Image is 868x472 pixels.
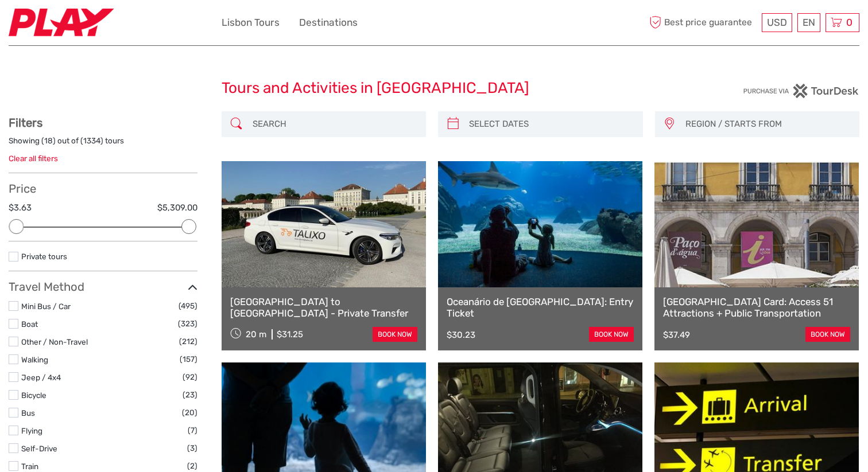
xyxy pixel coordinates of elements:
span: (23) [183,388,197,401]
img: 2467-7e1744d7-2434-4362-8842-68c566c31c52_logo_small.jpg [9,9,114,37]
span: USD [767,17,787,28]
a: Flying [21,426,42,435]
span: (495) [179,299,197,313]
a: Self-Drive [21,444,57,453]
span: (7) [188,424,197,437]
div: $37.49 [663,330,690,340]
h1: Tours and Activities in [GEOGRAPHIC_DATA] [222,79,647,97]
span: (92) [183,370,197,384]
a: Destinations [299,14,358,31]
button: REGION / STARTS FROM [680,115,854,134]
img: PurchaseViaTourDesk.png [743,84,859,98]
a: Bicycle [21,391,46,400]
a: Clear all filters [9,154,58,163]
span: Best price guarantee [647,13,759,32]
span: 20 m [246,329,266,340]
h3: Price [9,182,197,196]
input: SELECT DATES [464,114,637,134]
div: $31.25 [277,329,303,340]
a: Train [21,462,38,471]
div: EN [797,13,820,32]
a: [GEOGRAPHIC_DATA] to [GEOGRAPHIC_DATA] - Private Transfer [230,296,417,319]
label: $5,309.00 [157,202,197,214]
a: Bus [21,408,35,418]
span: (212) [179,335,197,348]
div: Showing ( ) out of ( ) tours [9,135,197,153]
label: $3.63 [9,202,32,214]
span: (157) [180,353,197,366]
div: $30.23 [447,330,475,340]
a: Boat [21,319,38,329]
span: (3) [187,442,197,455]
a: book now [373,327,417,342]
h3: Travel Method [9,280,197,294]
span: (323) [178,317,197,330]
a: book now [589,327,634,342]
strong: Filters [9,116,42,130]
a: Other / Non-Travel [21,337,88,346]
a: [GEOGRAPHIC_DATA] Card: Access 51 Attractions + Public Transportation [663,296,850,319]
a: book now [805,327,850,342]
a: Jeep / 4x4 [21,373,61,382]
a: Lisbon Tours [222,14,280,31]
a: Walking [21,355,48,364]
label: 1334 [83,135,100,146]
a: Oceanário de [GEOGRAPHIC_DATA]: Entry Ticket [447,296,634,319]
span: (20) [182,406,197,419]
input: SEARCH [248,114,421,134]
label: 18 [44,135,53,146]
a: Mini Bus / Car [21,302,71,311]
span: 0 [844,17,854,28]
a: Private tours [21,252,67,261]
